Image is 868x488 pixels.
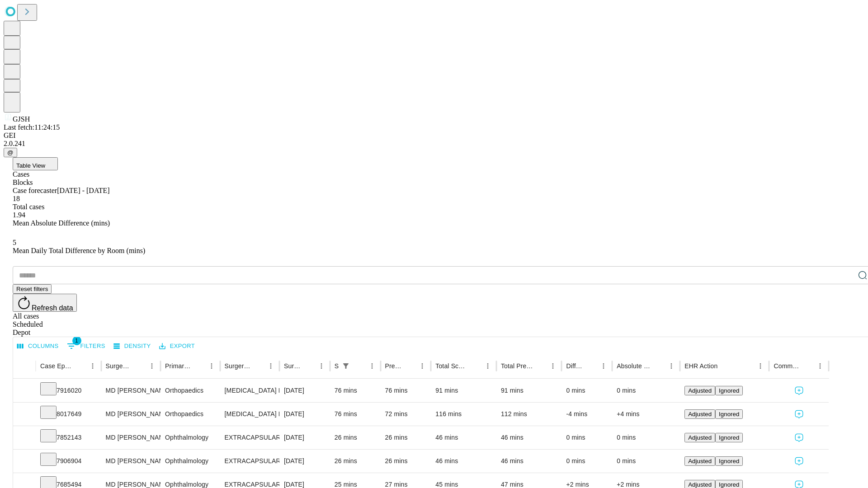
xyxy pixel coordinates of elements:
[715,386,743,395] button: Ignored
[435,426,492,449] div: 46 mins
[353,360,366,372] button: Sort
[205,360,218,372] button: Menu
[385,450,427,473] div: 26 mins
[416,360,429,372] button: Menu
[284,403,325,426] div: [DATE]
[13,247,145,254] span: Mean Daily Total Difference by Room (mins)
[106,450,156,473] div: MD [PERSON_NAME]
[719,481,739,488] span: Ignored
[566,403,608,426] div: -4 mins
[501,450,557,473] div: 46 mins
[252,360,264,372] button: Sort
[684,433,715,442] button: Adjusted
[335,426,376,449] div: 26 mins
[566,450,608,473] div: 0 mins
[16,286,48,292] span: Reset filters
[385,403,427,426] div: 72 mins
[403,360,416,372] button: Sort
[13,219,110,227] span: Mean Absolute Difference (mins)
[225,403,275,426] div: [MEDICAL_DATA] MEDIAL OR LATERAL MENISCECTOMY
[4,140,864,148] div: 2.0.241
[4,131,864,140] div: GEI
[335,362,339,370] div: Scheduled In Room Duration
[13,239,16,246] span: 5
[814,360,826,372] button: Menu
[597,360,610,372] button: Menu
[665,360,678,372] button: Menu
[111,339,153,353] button: Density
[302,360,315,372] button: Sort
[40,426,97,449] div: 7852143
[284,379,325,402] div: [DATE]
[225,379,275,402] div: [MEDICAL_DATA] MEDIAL OR LATERAL MENISCECTOMY
[225,426,275,449] div: EXTRACAPSULAR CATARACT REMOVAL WITH [MEDICAL_DATA]
[435,450,492,473] div: 46 mins
[18,454,31,469] button: Expand
[146,360,158,372] button: Menu
[264,360,277,372] button: Menu
[688,411,712,418] span: Adjusted
[165,362,191,370] div: Primary Service
[284,362,302,370] div: Surgery Date
[340,360,352,372] button: Show filters
[335,450,376,473] div: 26 mins
[133,360,146,372] button: Sort
[366,360,378,372] button: Menu
[7,149,14,156] span: @
[315,360,328,372] button: Menu
[534,360,547,372] button: Sort
[652,360,665,372] button: Sort
[719,387,739,394] span: Ignored
[72,336,81,345] span: 1
[385,426,427,449] div: 26 mins
[18,383,31,399] button: Expand
[385,379,427,402] div: 76 mins
[65,339,108,353] button: Show filters
[718,360,731,372] button: Sort
[106,379,156,402] div: MD [PERSON_NAME] [PERSON_NAME]
[688,387,712,394] span: Adjusted
[40,379,97,402] div: 7916020
[18,407,31,422] button: Expand
[501,426,557,449] div: 46 mins
[13,195,20,202] span: 18
[225,450,275,473] div: EXTRACAPSULAR CATARACT REMOVAL WITH [MEDICAL_DATA]
[774,362,800,370] div: Comments
[617,403,675,426] div: +4 mins
[4,148,17,157] button: @
[193,360,205,372] button: Sort
[688,434,712,441] span: Adjusted
[284,426,325,449] div: [DATE]
[13,284,52,294] button: Reset filters
[4,123,60,131] span: Last fetch: 11:24:15
[684,386,715,395] button: Adjusted
[719,434,739,441] span: Ignored
[15,339,61,353] button: Select columns
[335,379,376,402] div: 76 mins
[719,458,739,465] span: Ignored
[86,360,99,372] button: Menu
[40,450,97,473] div: 7906904
[715,433,743,442] button: Ignored
[688,458,712,465] span: Adjusted
[481,360,494,372] button: Menu
[566,362,584,370] div: Difference
[715,409,743,419] button: Ignored
[13,187,57,194] span: Case forecaster
[165,403,215,426] div: Orthopaedics
[340,360,352,372] div: 1 active filter
[13,203,44,211] span: Total cases
[566,379,608,402] div: 0 mins
[385,362,403,370] div: Predicted In Room Duration
[435,403,492,426] div: 116 mins
[469,360,481,372] button: Sort
[501,403,557,426] div: 112 mins
[617,362,651,370] div: Absolute Difference
[501,379,557,402] div: 91 mins
[13,211,25,219] span: 1.94
[566,426,608,449] div: 0 mins
[157,339,197,353] button: Export
[32,304,73,312] span: Refresh data
[165,379,215,402] div: Orthopaedics
[18,430,31,446] button: Expand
